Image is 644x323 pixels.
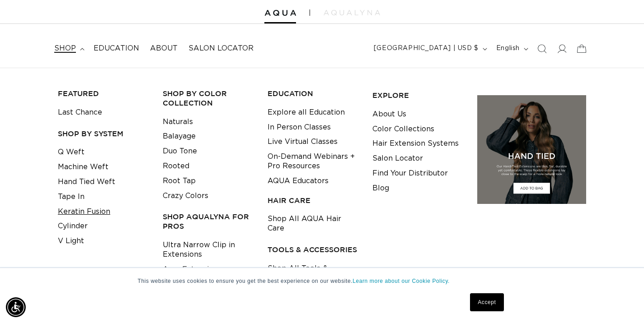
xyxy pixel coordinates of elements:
h3: SHOP BY SYSTEM [58,129,149,138]
summary: Search [532,39,552,59]
span: English [496,44,520,53]
a: In Person Classes [268,120,331,135]
a: Rooted [163,159,189,174]
button: English [491,40,532,57]
a: On-Demand Webinars + Pro Resources [268,149,358,174]
a: Crazy Colors [163,189,208,203]
a: Find Your Distributor [372,166,448,181]
a: V Light [58,234,84,249]
a: Naturals [163,115,193,129]
a: Root Tap [163,174,196,189]
h3: Shop by Color Collection [163,89,254,108]
a: Blog [372,181,389,196]
a: Cylinder [58,219,88,234]
a: About Us [372,107,406,122]
a: AQUA Educators [268,174,329,189]
a: Shop All AQUA Hair Care [268,212,358,236]
summary: shop [49,38,88,59]
span: Education [94,44,139,53]
span: Salon Locator [188,44,254,53]
img: aqualyna.com [324,10,380,15]
a: Accept [470,293,503,311]
a: Color Collections [372,122,434,137]
a: Learn more about our Cookie Policy. [353,278,450,284]
span: shop [54,44,76,53]
a: Balayage [163,129,196,144]
a: Tape In [58,189,85,204]
h3: EXPLORE [372,91,463,100]
a: Explore all Education [268,105,345,120]
div: Accessibility Menu [6,297,26,317]
h3: Shop AquaLyna for Pros [163,212,254,231]
a: Shop All Tools & Accessories [268,261,358,286]
a: Education [88,38,145,59]
a: Q Weft [58,145,85,160]
a: Last Chance [58,105,102,120]
h3: HAIR CARE [268,196,358,205]
a: Salon Locator [183,38,259,59]
span: About [150,44,178,53]
a: Salon Locator [372,151,423,166]
iframe: Chat Widget [599,280,644,323]
a: Ultra Narrow Clip in Extensions [163,238,254,262]
span: [GEOGRAPHIC_DATA] | USD $ [374,44,479,53]
p: This website uses cookies to ensure you get the best experience on our website. [138,277,507,285]
a: Hand Tied Weft [58,175,115,189]
a: Machine Weft [58,160,108,175]
a: Duo Tone [163,144,197,159]
a: Live Virtual Classes [268,134,338,149]
h3: EDUCATION [268,89,358,98]
a: Aura Extensions [163,262,221,277]
h3: TOOLS & ACCESSORIES [268,245,358,254]
a: Keratin Fusion [58,204,110,219]
button: [GEOGRAPHIC_DATA] | USD $ [368,40,491,57]
img: Aqua Hair Extensions [264,10,296,16]
a: Hair Extension Systems [372,136,459,151]
h3: FEATURED [58,89,149,98]
a: About [145,38,183,59]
